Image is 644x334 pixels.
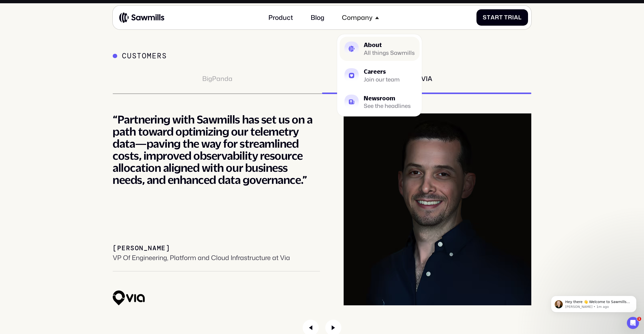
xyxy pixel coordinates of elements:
span: T [504,14,508,21]
span: t [499,14,503,21]
span: l [518,14,522,21]
div: Customers [122,52,167,60]
iframe: Intercom notifications message [543,285,644,320]
nav: Company [337,26,422,116]
div: Join our team [364,77,400,82]
span: i [512,14,514,21]
div: Newsroom [364,95,411,101]
div: All things Sawmills [364,50,415,55]
a: AboutAll things Sawmills [340,37,420,61]
span: a [491,14,495,21]
div: “Partnering with Sawmills has set us on a path toward optimizing our telemetry data—paving the wa... [113,113,320,186]
a: Product [263,9,298,26]
div: VIA [421,75,432,82]
a: StartTrial [476,9,528,26]
a: CareersJoin our team [340,63,420,87]
span: r [508,14,512,21]
a: Blog [306,9,329,26]
div: VP Of Engineering, Platform and Cloud Infrastructure at Via [113,254,290,262]
div: BigPanda [202,75,232,82]
span: S [483,14,487,21]
span: a [514,14,518,21]
span: r [495,14,499,21]
iframe: Intercom live chat [627,317,639,329]
span: t [487,14,491,21]
div: Company [337,9,384,26]
div: [PERSON_NAME] [113,244,170,252]
div: Company [342,14,373,21]
div: About [364,42,415,48]
span: 1 [637,317,641,321]
div: Careers [364,69,400,74]
a: NewsroomSee the headlines [340,90,420,114]
div: See the headlines [364,103,411,108]
div: 2 / 2 [113,113,531,305]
